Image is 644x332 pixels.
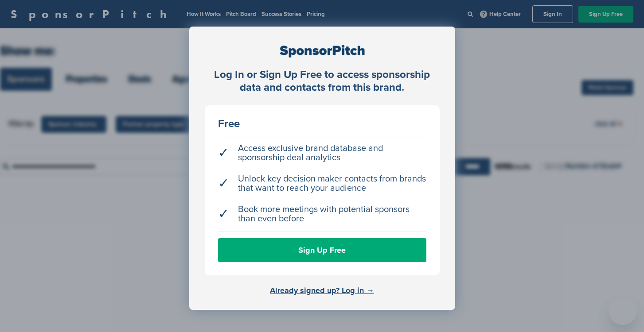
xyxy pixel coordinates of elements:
div: Free [218,119,426,129]
li: Access exclusive brand database and sponsorship deal analytics [218,139,426,167]
a: Sign Up Free [218,238,426,262]
li: Unlock key decision maker contacts from brands that want to reach your audience [218,170,426,197]
a: Already signed up? Log in → [270,286,374,295]
div: Log In or Sign Up Free to access sponsorship data and contacts from this brand. [205,69,440,94]
li: Book more meetings with potential sponsors than even before [218,201,426,228]
span: ✓ [218,179,229,188]
span: ✓ [218,209,229,219]
iframe: Button to launch messaging window [609,297,637,325]
span: ✓ [218,148,229,158]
